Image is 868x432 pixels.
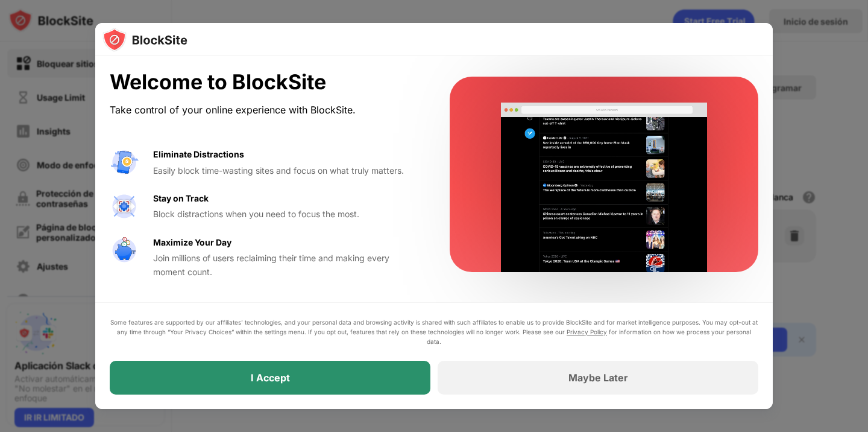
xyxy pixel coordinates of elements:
div: Some features are supported by our affiliates’ technologies, and your personal data and browsing ... [110,317,758,346]
div: Maybe Later [568,372,628,384]
div: Block distractions when you need to focus the most. [153,208,421,221]
div: Take control of your online experience with BlockSite. [110,101,421,119]
div: Welcome to BlockSite [110,70,421,95]
a: Privacy Policy [567,328,607,335]
div: Stay on Track [153,192,209,205]
img: value-avoid-distractions.svg [110,148,139,177]
div: I Accept [251,372,290,384]
img: value-focus.svg [110,192,139,221]
div: Easily block time-wasting sites and focus on what truly matters. [153,164,421,177]
div: Eliminate Distractions [153,148,244,161]
img: value-safe-time.svg [110,236,139,265]
div: Maximize Your Day [153,236,231,249]
div: Join millions of users reclaiming their time and making every moment count. [153,252,421,279]
img: logo-blocksite.svg [102,28,187,52]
